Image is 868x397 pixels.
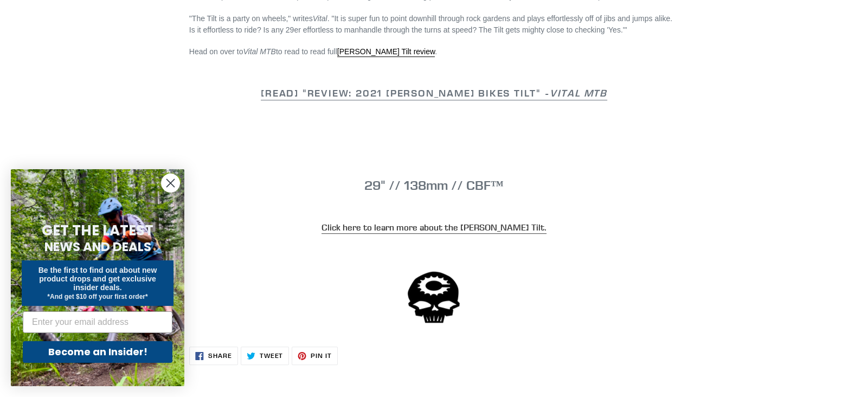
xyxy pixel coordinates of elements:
span: "The Tilt is a party on wheels," writes . "It is super fun to point downhill through rock gardens... [189,14,672,34]
span: Pin it [311,353,332,359]
input: Enter your email address [23,311,172,333]
span: Share [208,353,232,359]
h3: 29" // 138mm // CBF™ [189,177,679,193]
em: Vital MTB [243,47,275,56]
span: Be the first to find out about new product drops and get exclusive insider deals. [38,266,157,292]
button: Close dialog [161,174,180,193]
a: Click here to learn more about the [PERSON_NAME] Tilt. [322,222,546,234]
a: [READ] "Review: 2021 [PERSON_NAME] Bikes Tilt" -Vital MTB [261,87,607,100]
p: Head on over to to read to read full . [189,46,679,57]
em: Vital MTB [550,87,607,99]
strong: Click here to learn more about the [PERSON_NAME] Tilt. [322,222,546,233]
a: [PERSON_NAME] Tilt review [337,47,435,57]
img: CBSkull-Icon-01_100x100.png [407,270,461,324]
button: Become an Insider! [23,341,172,363]
span: Tweet [260,353,284,359]
span: GET THE LATEST [42,221,153,240]
em: Vital [313,14,327,23]
span: *And get $10 off your first order* [47,293,147,300]
span: NEWS AND DEALS [44,238,151,255]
